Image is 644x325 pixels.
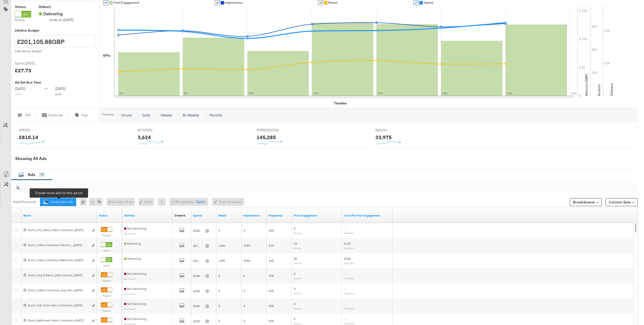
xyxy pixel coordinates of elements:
[28,273,89,277] div: Event_Aug Erbauer_Static Dynam...[DATE]
[48,113,63,118] span: Duplicate
[218,229,220,232] span: 0
[344,242,351,245] span: £1.95
[218,304,220,308] span: 0
[103,53,110,58] div: KPIs
[318,0,323,5] a: ✔
[102,113,114,116] div: Timeline:
[124,317,146,321] span: Not Delivering
[11,112,36,118] button: Edit
[124,213,170,218] a: Reflects the ability of your Ad to achieve delivery.
[218,274,220,278] span: 0
[193,229,204,233] span: £0.00
[344,292,354,295] sub: Per Action
[344,227,345,230] span: -
[55,86,65,91] span: [DATE]
[269,213,290,218] a: The average number of times your ad was served to each person.
[215,0,220,5] a: ✔
[101,294,112,297] label: Paused
[269,244,274,247] span: 2.10
[40,198,76,206] button: Create More AdsCreate more ads for this ad set
[19,128,57,133] span: SPEND
[294,322,302,325] sub: Actions
[244,213,265,218] a: The number of times your ad was served. On mobile apps an ad is counted as served the first time ...
[294,292,302,295] sub: Actions
[294,287,295,291] span: 0
[244,259,250,262] span: 3,556
[174,213,185,218] div: Creative
[344,277,354,280] sub: Per Action
[244,319,245,323] span: 0
[244,229,245,232] span: 0
[183,113,199,118] span: Bi-Weekly
[124,277,136,280] sub: Ad Paused
[101,234,112,237] label: Paused
[55,92,62,96] sub: 23:59
[13,200,36,204] div: Ads ( 0 Selected)
[424,1,433,5] span: Spend
[174,213,185,218] a: Shows the creative associated with your ad.
[20,181,579,191] input: Search Ad Name, ID or Objective
[101,249,112,252] label: Active
[124,227,146,230] span: Not Delivering
[39,11,63,16] span: Delivering
[124,257,141,260] span: Delivering
[344,272,345,276] span: -
[124,272,146,276] span: Not Delivering
[257,134,276,141] div: 145,285
[584,74,589,96] text: Amount (GBP)
[344,247,354,250] sub: Per Action
[80,198,89,206] div: 0
[570,198,602,206] button: Breakdowns
[344,262,354,265] sub: Per Action
[15,18,31,22] label: Active
[344,322,354,325] sub: Per Action
[294,227,295,230] span: 0
[294,307,302,310] sub: Actions
[606,198,638,206] button: Column Sets
[28,228,89,232] div: Event_Oct_Paint_Video Collection_[DATE]
[81,113,88,118] span: Tags
[121,113,132,118] span: Hourly
[69,112,94,118] button: Tags
[124,287,146,291] span: Not Delivering
[244,304,245,308] span: 0
[218,244,225,247] span: 1,456
[218,289,220,293] span: 0
[269,304,274,308] span: 0.00
[244,274,245,278] span: 0
[160,113,172,118] span: Weekly
[344,317,345,321] span: -
[269,229,274,232] span: 0.00
[344,232,354,235] sub: Per Action
[193,259,204,263] span: £31.36
[334,101,347,106] div: Timeline
[218,213,239,218] a: The number of people your ad was served to.
[138,134,151,141] div: 3,624
[344,257,351,260] span: £0.83
[36,112,69,118] button: Duplicate
[15,67,31,74] div: £27.73
[344,287,345,291] span: -
[294,247,302,250] sub: Actions
[28,318,89,322] div: Event_Bathroom Video Collection...[DATE]
[294,242,297,245] span: 14
[597,84,601,96] text: Actions
[101,264,112,267] label: Active
[344,307,354,310] sub: Per Action
[15,61,53,66] span: Spent [DATE]
[609,83,614,96] text: Delivery
[142,113,150,118] span: Daily
[15,86,25,91] span: [DATE]
[28,303,89,307] div: Event_Feb Club Video Collection...[DATE]
[39,173,45,177] div: 77
[269,259,274,262] span: 2.45
[138,128,175,133] span: ACTIONS
[124,302,146,306] span: Not Delivering
[294,257,297,260] span: 38
[244,244,250,247] span: 3,059
[50,18,73,22] sub: ends on [DATE]
[269,319,274,323] span: 0.00
[257,128,294,133] span: IMPRESSIONS
[193,304,204,308] span: £0.00
[218,259,225,262] span: 1,450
